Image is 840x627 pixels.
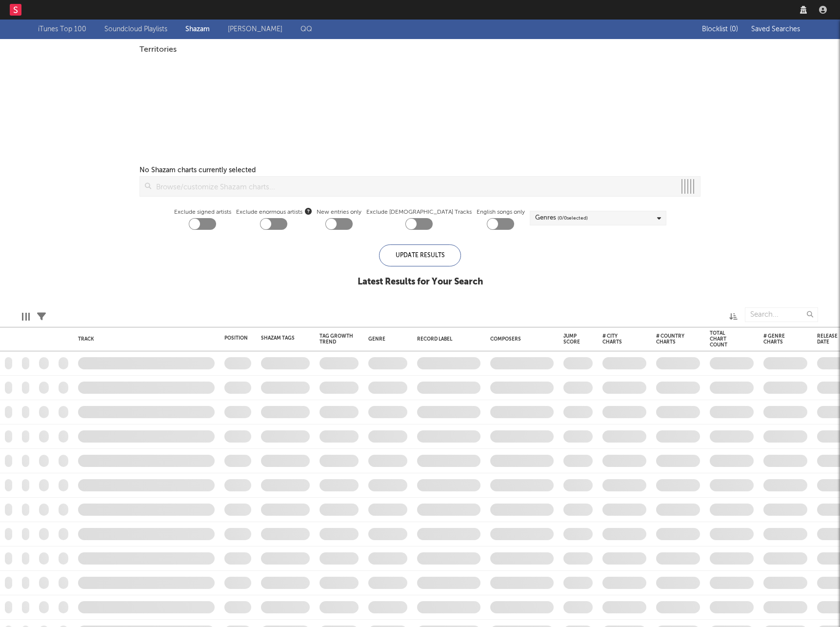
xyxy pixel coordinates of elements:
[320,333,354,345] div: Tag Growth Trend
[417,336,476,342] div: Record Label
[236,206,312,218] span: Exclude enormous artists
[730,26,738,33] span: ( 0 )
[748,25,802,33] button: Saved Searches
[261,335,295,341] div: Shazam Tags
[174,206,231,218] label: Exclude signed artists
[535,212,588,224] div: Genres
[490,336,549,342] div: Composers
[317,206,361,218] label: New entries only
[305,206,312,216] button: Exclude enormous artists
[602,333,632,345] div: # City Charts
[151,177,676,196] input: Browse/customize Shazam charts...
[745,307,818,322] input: Search...
[300,23,312,35] a: QQ
[763,333,793,345] div: # Genre Charts
[477,206,525,218] label: English songs only
[656,333,685,345] div: # Country Charts
[140,164,256,176] div: No Shazam charts currently selected
[140,44,700,56] div: Territories
[366,206,472,218] label: Exclude [DEMOGRAPHIC_DATA] Tracks
[710,330,739,348] div: Total Chart Count
[379,244,461,266] div: Update Results
[37,303,46,331] div: Filters
[38,23,86,35] a: iTunes Top 100
[563,333,580,345] div: Jump Score
[104,23,167,35] a: Soundcloud Playlists
[228,23,282,35] a: [PERSON_NAME]
[78,336,210,342] div: Track
[368,336,402,342] div: Genre
[22,303,30,331] div: Edit Columns
[558,212,588,224] span: ( 0 / 0 selected)
[702,26,738,33] span: Blocklist
[358,276,483,288] div: Latest Results for Your Search
[224,335,248,341] div: Position
[751,26,802,33] span: Saved Searches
